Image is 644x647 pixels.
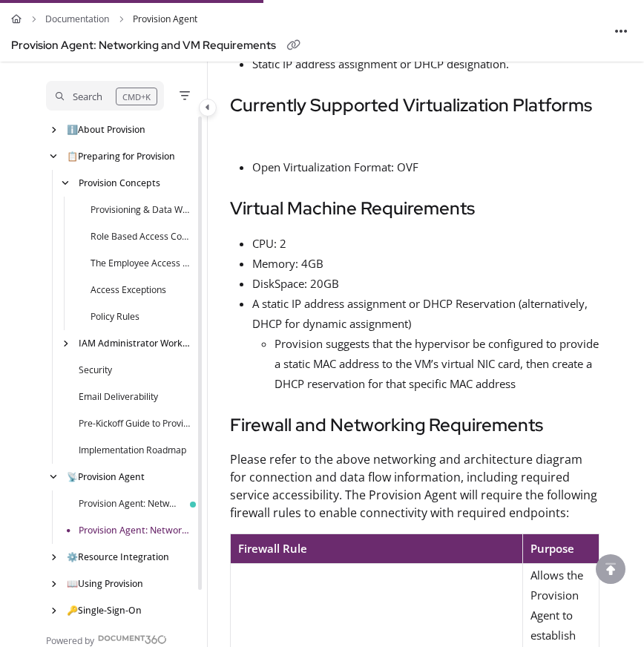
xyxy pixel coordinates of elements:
[199,99,217,116] button: Category toggle
[46,470,61,483] div: arrow
[67,577,78,590] span: 📖
[67,577,143,591] a: Using Provision
[67,470,78,483] span: 📡
[67,470,145,485] a: Provision Agent
[238,541,307,556] span: Firewall Rule
[230,92,599,145] h3: Currently Supported Virtualization Platforms
[79,390,158,404] a: Email Deliverability
[58,177,73,189] div: arrow
[67,551,78,563] span: ⚙️
[596,554,625,584] div: scroll to top
[46,551,61,563] div: arrow
[252,274,599,294] p: DiskSpace: 20GB
[252,294,599,334] p: A static IP address assignment or DHCP Reservation (alternatively, DHCP for dynamic assignment)
[79,364,112,378] a: Security
[133,9,197,29] span: Provision Agent
[79,497,181,511] a: Provision Agent: Networking and VM Requirements v2
[252,157,599,177] p: Open Virtualization Format: OVF
[79,444,186,458] a: Implementation Roadmap
[91,310,139,324] a: Policy Rules
[67,551,169,565] a: Resource Integration
[91,257,193,271] a: The Employee Access Lifecycle
[91,230,193,244] a: Role Based Access Control (RBAC)
[230,412,599,439] h3: Firewall and Networking Requirements
[67,604,142,618] a: Single-Sign-On
[73,88,102,105] div: Search
[91,283,166,298] a: Access Exceptions
[91,203,193,217] a: Provisioning & Data Workflow
[46,604,61,617] div: arrow
[79,524,193,538] a: Provision Agent: Networking and VM Requirements
[67,604,78,617] span: 🔑
[67,150,175,164] a: Preparing for Provision
[67,150,78,162] span: 📋
[46,123,61,136] div: arrow
[530,541,574,556] span: Purpose
[45,9,109,29] a: Documentation
[252,234,599,254] p: CPU: 2
[67,123,78,136] span: ℹ️
[252,54,599,74] p: Static IP address assignment or DHCP designation.
[116,88,157,105] div: CMD+K
[11,9,22,29] a: Home
[230,195,599,222] h3: Virtual Machine Requirements
[176,87,194,105] button: Filter
[230,450,599,522] p: Please refer to the above networking and architecture diagram for connection and data flow inform...
[11,36,276,56] div: Provision Agent: Networking and VM Requirements
[98,635,167,644] img: Document360
[67,123,145,137] a: About Provision
[282,33,306,57] button: Copy link of
[79,337,193,351] a: IAM Administrator Workflows
[275,334,599,394] p: Provision suggests that the hypervisor be configured to provide a static MAC address to the VM’s ...
[79,177,160,191] a: Provision Concepts
[46,81,164,111] button: Search
[79,417,193,431] a: Pre-Kickoff Guide to Provision Implementation
[58,337,73,349] div: arrow
[46,150,61,162] div: arrow
[252,254,599,274] p: Memory: 4GB
[609,19,633,43] button: Article more options
[46,577,61,590] div: arrow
